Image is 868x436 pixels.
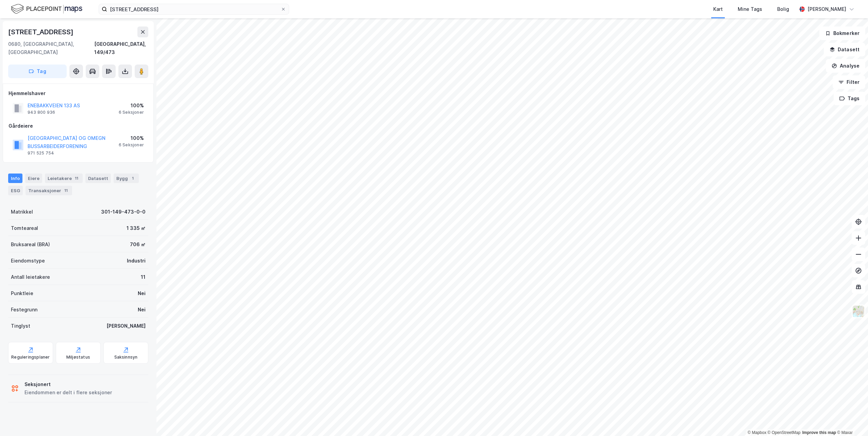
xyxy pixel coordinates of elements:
div: Reguleringsplaner [11,355,50,360]
img: logo.f888ab2527a4732fd821a326f86c7f29.svg [11,3,82,15]
div: Tomteareal [11,224,38,232]
div: Seksjonert [24,380,112,388]
div: Info [8,174,22,183]
button: Datasett [824,43,865,56]
div: Bygg [114,174,139,183]
div: 100% [119,134,144,142]
button: Filter [833,75,865,89]
div: Gårdeiere [9,122,148,130]
div: 943 800 936 [28,110,55,115]
div: Nei [138,289,146,297]
div: 971 525 754 [28,150,54,156]
div: 11 [141,273,146,281]
div: Kart [713,5,723,13]
button: Tags [834,92,865,105]
div: Bruksareal (BRA) [11,240,50,249]
div: Mine Tags [738,5,762,13]
div: Datasett [85,174,111,183]
button: Analyse [826,59,865,73]
div: Festegrunn [11,306,37,314]
div: Leietakere [45,174,83,183]
div: 1 335 ㎡ [127,224,146,232]
div: [STREET_ADDRESS] [8,26,75,37]
div: 706 ㎡ [130,240,146,249]
div: 6 Seksjoner [119,110,144,115]
img: Z [852,305,865,318]
div: Punktleie [11,289,33,297]
iframe: Chat Widget [834,403,868,436]
div: Hjemmelshaver [9,89,148,97]
div: 100% [119,102,144,110]
div: ESG [8,186,23,195]
div: Eiere [25,174,42,183]
div: Bolig [777,5,789,13]
a: OpenStreetMap [768,430,801,435]
div: Transaksjoner [26,186,72,195]
a: Mapbox [748,430,766,435]
div: 0680, [GEOGRAPHIC_DATA], [GEOGRAPHIC_DATA] [8,40,94,56]
a: Improve this map [802,430,836,435]
div: 11 [63,187,69,194]
button: Tag [8,65,67,78]
div: Kontrollprogram for chat [834,403,868,436]
div: 301-149-473-0-0 [101,208,146,216]
div: Antall leietakere [11,273,50,281]
div: [PERSON_NAME] [807,5,846,13]
div: 11 [73,175,80,182]
div: Saksinnsyn [114,355,138,360]
div: Miljøstatus [66,355,90,360]
div: Tinglyst [11,322,30,330]
div: [PERSON_NAME] [106,322,146,330]
div: Matrikkel [11,208,33,216]
div: 1 [129,175,136,182]
div: Nei [138,306,146,314]
div: 6 Seksjoner [119,142,144,148]
div: Eiendommen er delt i flere seksjoner [24,388,112,397]
div: [GEOGRAPHIC_DATA], 149/473 [94,40,148,56]
div: Industri [127,257,146,265]
div: Eiendomstype [11,257,45,265]
button: Bokmerker [819,26,865,40]
input: Søk på adresse, matrikkel, gårdeiere, leietakere eller personer [107,4,281,14]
